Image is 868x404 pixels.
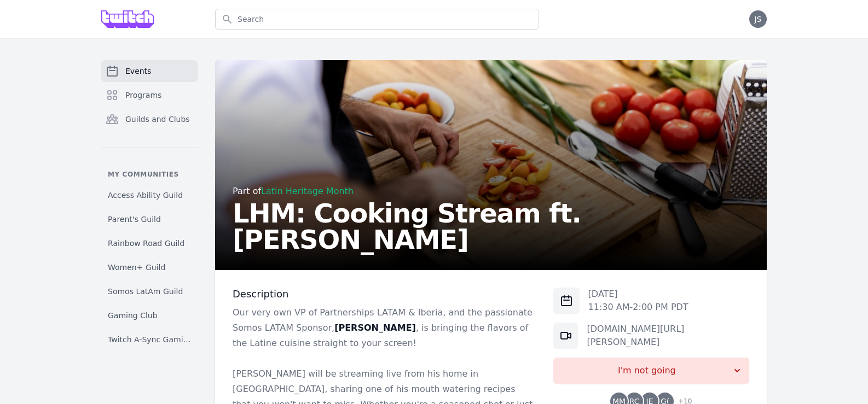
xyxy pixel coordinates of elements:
a: Latin Heritage Month [261,186,354,196]
span: Events [125,66,151,77]
div: Part of [233,185,749,198]
button: I'm not going [553,358,749,384]
a: Women+ Guild [101,257,198,277]
span: Twitch A-Sync Gaming (TAG) Club [108,334,191,345]
input: Search [215,9,539,30]
p: Our very own VP of Partnerships LATAM & Iberia, and the passionate Somos LATAM Sponsor, , is brin... [233,305,536,351]
span: Somos LatAm Guild [108,286,183,297]
span: I'm not going [562,364,732,377]
span: Rainbow Road Guild [108,238,184,249]
a: Access Ability Guild [101,185,198,205]
span: Gaming Club [108,310,158,321]
a: Twitch A-Sync Gaming (TAG) Club [101,330,198,349]
span: JS [754,15,761,23]
span: Programs [125,90,161,101]
span: Guilds and Clubs [125,114,190,125]
nav: Sidebar [101,60,198,344]
strong: [PERSON_NAME] [334,323,416,333]
a: Events [101,60,198,82]
img: Grove [101,10,154,28]
p: My communities [101,170,198,179]
a: Guilds and Clubs [101,108,198,130]
h3: Description [233,288,536,301]
p: [DATE] [588,288,688,301]
a: Somos LatAm Guild [101,282,198,301]
h2: LHM: Cooking Stream ft. [PERSON_NAME] [233,200,749,253]
a: Gaming Club [101,306,198,325]
a: Rainbow Road Guild [101,233,198,253]
span: Access Ability Guild [108,190,183,201]
p: 11:30 AM - 2:00 PM PDT [588,301,688,314]
a: Programs [101,84,198,106]
span: Women+ Guild [108,262,165,273]
span: Parent's Guild [108,214,161,225]
a: Parent's Guild [101,209,198,229]
button: JS [749,10,767,28]
a: [DOMAIN_NAME][URL][PERSON_NAME] [587,324,684,347]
